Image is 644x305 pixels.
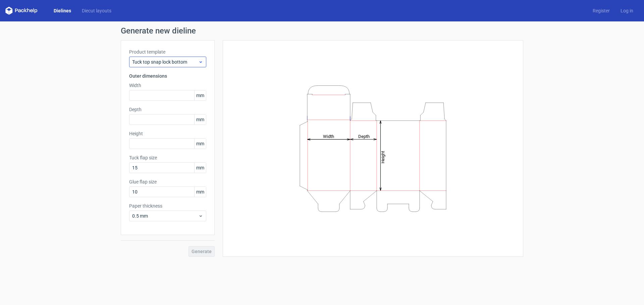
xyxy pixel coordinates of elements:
label: Paper thickness [129,203,206,209]
span: mm [194,115,206,125]
label: Tuck flap size [129,154,206,161]
span: 0.5 mm [132,213,198,219]
span: mm [194,187,206,197]
a: Log in [615,7,639,14]
tspan: Width [323,134,334,139]
label: Depth [129,106,206,113]
label: Width [129,82,206,89]
a: Register [587,7,615,14]
a: Diecut layouts [76,7,117,14]
a: Dielines [48,7,76,14]
label: Glue flap size [129,178,206,185]
span: mm [194,90,206,100]
tspan: Depth [358,134,370,139]
tspan: Height [380,151,385,163]
h3: Outer dimensions [129,73,206,79]
span: mm [194,139,206,149]
span: Tuck top snap lock bottom [132,59,198,65]
label: Height [129,130,206,137]
h1: Generate new dieline [121,27,523,35]
span: mm [194,163,206,173]
label: Product template [129,49,206,55]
